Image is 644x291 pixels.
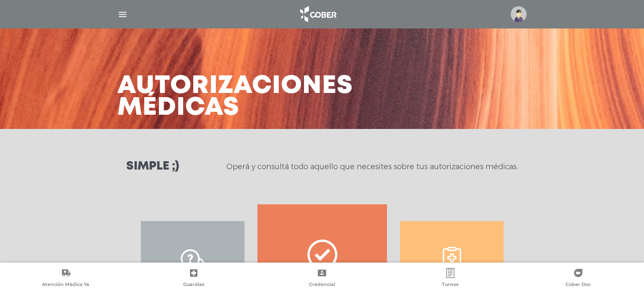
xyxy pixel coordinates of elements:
img: profile-placeholder.svg [511,6,527,22]
a: Guardias [130,268,258,289]
a: Turnos [386,268,514,289]
img: Cober_menu-lines-white.svg [117,9,128,20]
span: Turnos [442,281,459,289]
h3: Autorizaciones médicas [117,75,353,119]
span: Credencial [309,281,335,289]
h3: Simple ;) [126,161,179,173]
p: Operá y consultá todo aquello que necesites sobre tus autorizaciones médicas. [226,162,518,172]
img: logo_cober_home-white.png [296,4,340,24]
a: Credencial [258,268,386,289]
span: Cober Doc [566,281,591,289]
span: Atención Médica Ya [42,281,89,289]
a: Cober Doc [514,268,642,289]
span: Guardias [183,281,205,289]
a: Atención Médica Ya [2,268,130,289]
